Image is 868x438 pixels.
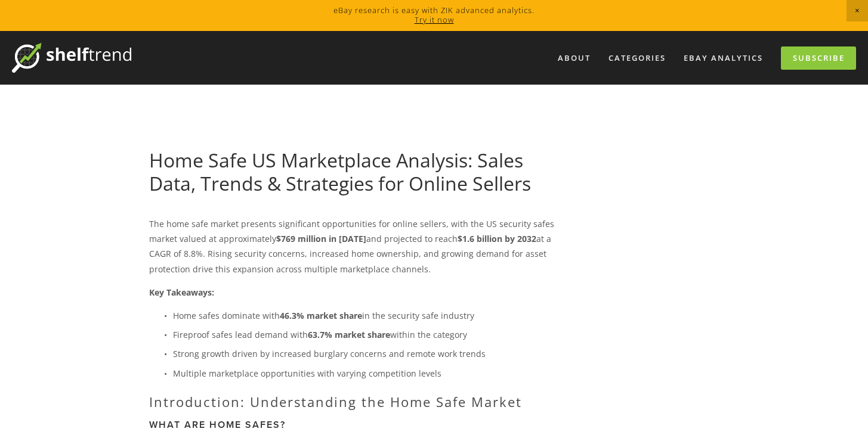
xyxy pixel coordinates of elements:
strong: $769 million in [DATE] [276,233,366,244]
p: Strong growth driven by increased burglary concerns and remote work trends [173,346,567,361]
p: Home safes dominate with in the security safe industry [173,308,567,323]
a: eBay Analytics [676,48,771,68]
p: The home safe market presents significant opportunities for online sellers, with the US security ... [149,216,567,277]
div: Categories [601,48,674,68]
strong: 46.3% market share [280,310,362,321]
a: Home Safe US Marketplace Analysis: Sales Data, Trends & Strategies for Online Sellers [149,147,531,195]
strong: $1.6 billion by 2032 [458,233,536,244]
a: About [550,48,598,68]
strong: 63.7% market share [308,329,390,340]
a: Subscribe [781,46,856,70]
h2: Introduction: Understanding the Home Safe Market [149,394,567,409]
p: Fireproof safes lead demand with within the category [173,327,567,342]
p: Multiple marketplace opportunities with varying competition levels [173,366,567,381]
h3: What Are Home Safes? [149,419,567,430]
strong: Key Takeaways: [149,287,214,298]
a: Try it now [415,14,454,25]
img: ShelfTrend [12,43,131,73]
